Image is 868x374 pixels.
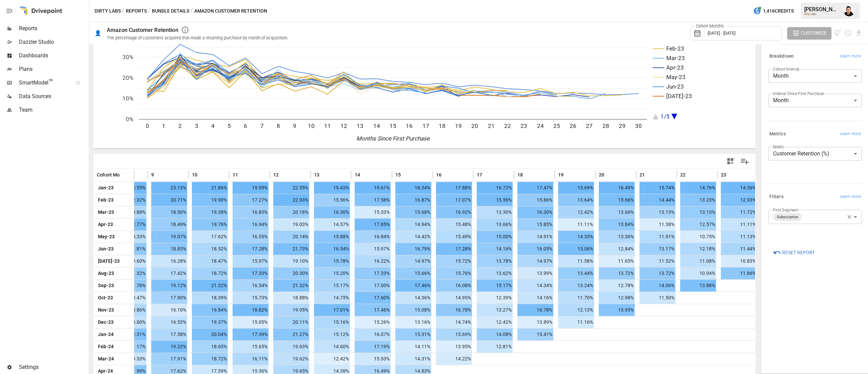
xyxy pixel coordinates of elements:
span: 9 [151,171,154,178]
span: 14.94% [395,219,431,230]
span: 13.95% [599,304,635,316]
button: Dirty Labs [95,7,121,15]
text: 23 [520,123,527,129]
button: Sort [442,170,452,180]
span: 11 [233,171,238,178]
span: 16.05% [517,243,553,255]
span: 16.49% [599,182,635,194]
span: 14.44% [639,194,675,206]
span: 16.84% [355,231,391,243]
label: Interval Since First Purchase [773,91,824,96]
text: 6 [244,123,247,129]
text: 2 [178,123,182,129]
span: 19.76% [192,219,228,230]
button: Reports [126,7,147,15]
span: 14.76% [680,182,716,194]
img: Francisco Sanchez [844,5,854,16]
text: 5 [228,123,231,129]
span: 19.12% [151,280,187,292]
span: 20.14% [273,231,309,243]
span: 14.16% [517,292,553,304]
span: 15.20% [314,267,350,279]
text: 4 [211,123,215,129]
label: Cohort Interval [773,66,799,72]
span: 23.13% [151,182,187,194]
span: 19.43% [314,182,350,194]
text: 29 [619,123,626,129]
div: / [122,7,124,15]
span: 17.62% [192,231,228,243]
text: 22 [504,123,511,129]
div: / [191,7,193,15]
span: 18.49% [151,219,187,230]
span: 12.13% [558,304,594,316]
span: 15.56% [314,194,350,206]
span: 14.91% [517,231,553,243]
span: 19 [558,171,564,178]
span: 19.37% [192,316,228,328]
span: 17.46% [395,280,431,292]
span: 15 [395,171,401,178]
button: Download report [855,29,863,37]
span: 16.30% [314,206,350,218]
span: 22 [680,171,686,178]
span: 16.78% [517,304,553,316]
span: 18.39% [192,292,228,304]
span: 15.72% [436,255,472,267]
text: Months Since First Purchase [356,135,430,142]
text: 1/5 [660,113,670,120]
span: 17.46% [355,304,391,316]
span: Mar-23 [97,206,115,218]
span: 1,416 Credits [763,7,794,15]
span: Apr-23 [97,219,114,230]
span: 16.78% [436,304,472,316]
span: 15.69% [558,182,594,194]
div: Dirty Labs [804,13,840,16]
span: 17.33% [233,267,269,279]
text: 25 [553,123,560,129]
label: Cohort Months [694,23,726,29]
button: Schedule report [844,29,852,37]
span: Learn more [840,193,861,200]
span: 15.56% [477,194,513,206]
span: 15.66% [395,267,431,279]
span: 16.87% [395,194,431,206]
span: 14.97% [517,255,553,267]
span: 21 [639,171,645,178]
span: 13.84% [599,219,635,230]
span: 14.42% [395,231,431,243]
span: 15.88% [314,231,350,243]
span: 14.34% [517,280,553,292]
span: 13.30% [477,206,513,218]
span: 15.97% [233,255,269,267]
button: Francisco Sanchez [840,1,859,20]
span: 17.60% [355,292,391,304]
span: 17.28% [233,243,269,255]
span: 11.11% [721,219,757,230]
span: 13.13% [639,206,675,218]
text: 17 [422,123,429,129]
button: Sort [401,170,411,180]
text: 1 [162,123,165,129]
span: 11.91% [639,231,675,243]
text: 14 [373,123,380,129]
span: SmartModel [19,79,68,87]
span: 18 [517,171,523,178]
span: 19.90% [192,194,228,206]
text: 21 [488,123,495,129]
span: 19.10% [273,255,309,267]
span: 19.03% [273,219,309,230]
text: Apr-23 [666,64,684,71]
svg: A chart. [94,26,745,148]
span: Reset Report [782,248,815,257]
span: 15.73% [233,292,269,304]
button: Sort [483,170,492,180]
span: 20.30% [273,267,309,279]
span: 12.39% [477,292,513,304]
span: 15.68% [395,206,431,218]
span: 14.33% [558,231,594,243]
span: 13.72% [639,267,675,279]
text: 13 [357,123,363,129]
span: [DATE]-23 [97,255,121,267]
span: 21.32% [192,280,228,292]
